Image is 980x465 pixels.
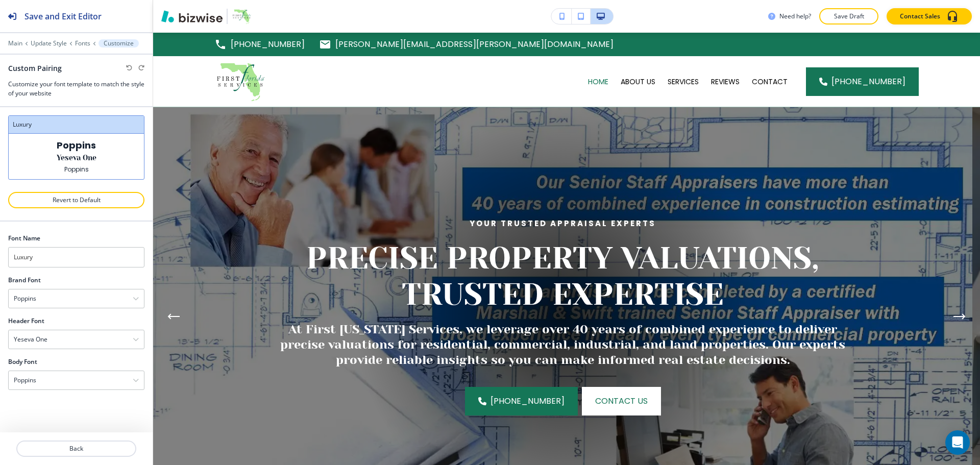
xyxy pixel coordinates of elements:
p: Customize [104,40,134,47]
p: HOME [588,77,608,87]
span: CONTACT US [595,395,648,407]
button: Revert to Default [8,192,144,208]
p: Back [17,444,135,453]
p: Poppins [64,165,89,173]
p: Revert to Default [21,195,131,205]
a: [PHONE_NUMBER] [806,67,919,96]
span: [PHONE_NUMBER] [831,76,905,88]
h4: Poppins [14,376,36,385]
h2: Header Font [8,316,44,326]
p: ABOUT US [621,77,655,87]
p: [PHONE_NUMBER] [231,37,305,52]
button: Update Style [31,40,67,47]
div: Open Intercom Messenger [945,430,970,455]
img: First Florida Services [214,60,266,103]
h3: Need help? [779,12,811,21]
p: Contact Sales [900,12,940,21]
p: SERVICES [668,77,699,87]
p: Save Draft [832,12,865,21]
h2: Font Name [8,234,40,243]
h3: luxury [13,120,140,129]
a: [PHONE_NUMBER] [214,37,305,52]
h2: Custom Pairing [8,63,62,74]
button: Main [8,40,22,47]
div: Previous Slide [163,298,184,335]
h2: Brand Font [8,276,41,285]
button: CONTACT US [582,387,661,415]
p: Your Trusted Appraisal Experts [273,217,853,230]
p: CONTACT [752,77,788,87]
h2: Save and Exit Editor [24,10,102,22]
a: [PERSON_NAME][EMAIL_ADDRESS][PERSON_NAME][DOMAIN_NAME] [319,37,614,52]
p: Yeseva One [57,153,96,163]
button: Save Draft [819,8,878,25]
p: PRECISE PROPERTY VALUATIONS, TRUSTED EXPERTISE [273,240,853,312]
a: [PHONE_NUMBER] [465,387,578,415]
img: Bizwise Logo [161,10,223,22]
button: Previous Hero Image [163,306,184,327]
button: Next Hero Image [949,306,970,327]
p: Poppins [57,140,96,151]
h2: Body Font [8,357,37,366]
span: [PHONE_NUMBER] [491,395,565,407]
p: [PERSON_NAME][EMAIL_ADDRESS][PERSON_NAME][DOMAIN_NAME] [335,37,614,52]
button: Back [16,440,136,457]
div: Next Slide [949,298,970,335]
button: Contact Sales [887,8,972,25]
h4: Poppins [14,294,36,303]
h3: Customize your font template to match the style of your website [8,80,144,98]
p: At First [US_STATE] Services, we leverage over 40 years of combined experience to deliver precise... [273,322,853,368]
p: REVIEWS [711,77,740,87]
button: Customize [99,39,139,47]
img: Your Logo [232,8,252,25]
h4: Yeseva One [14,335,47,344]
button: Fonts [75,40,90,47]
